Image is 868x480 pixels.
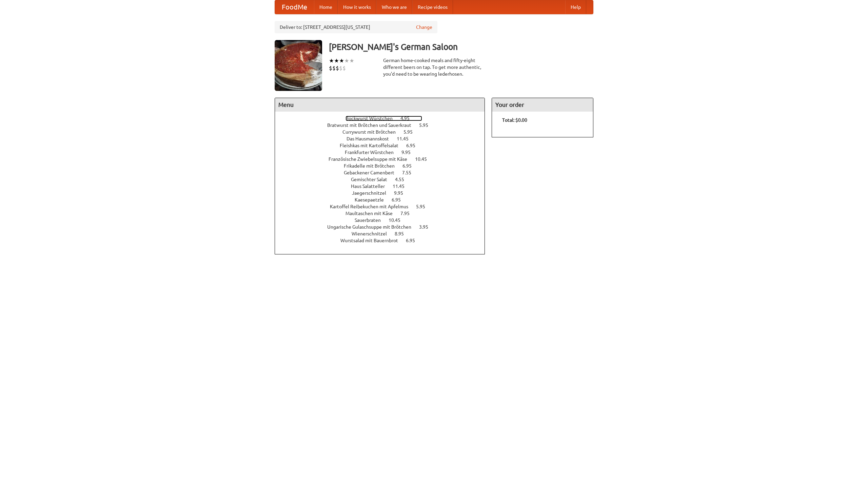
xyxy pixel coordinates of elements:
[406,238,422,243] span: 6.95
[492,98,593,112] h4: Your order
[403,129,419,135] span: 5.95
[347,136,396,141] span: Das Hausmannskost
[394,190,410,196] span: 9.95
[340,238,405,243] span: Wurstsalad mit Bauernbrot
[342,129,402,135] span: Currywurst mit Brötchen
[339,64,342,72] li: $
[352,231,394,236] span: Wienerschnitzel
[345,150,423,155] a: Frankfurter Würstchen 9.95
[336,64,339,72] li: $
[345,150,400,155] span: Frankfurter Würstchen
[346,116,422,121] a: Bockwurst Würstchen 4.95
[395,231,411,236] span: 8.95
[342,64,346,72] li: $
[393,184,411,189] span: 11.45
[275,98,485,112] h4: Menu
[402,163,418,169] span: 6.95
[351,184,392,189] span: Haus Salatteller
[340,238,428,243] a: Wurstsalad mit Bauernbrot 6.95
[327,224,441,230] a: Ungarische Gulaschsuppe mit Brötchen 3.95
[400,116,416,121] span: 4.95
[332,64,336,72] li: $
[329,64,332,72] li: $
[334,57,339,64] li: ★
[397,136,415,141] span: 11.45
[352,190,393,196] span: Jaegerschnitzel
[376,0,412,14] a: Who we are
[383,57,485,77] div: German home-cooked meals and fifty-eight different beers on tap. To get more authentic, you'd nee...
[342,129,425,135] a: Currywurst mit Brötchen 5.95
[329,40,593,54] h3: [PERSON_NAME]'s German Saloon
[330,204,438,209] a: Kartoffel Reibekuchen mit Apfelmus 5.95
[565,0,586,14] a: Help
[392,197,408,203] span: 6.95
[502,117,527,123] b: Total: $0.00
[352,231,416,236] a: Wienerschnitzel 8.95
[416,24,432,31] a: Change
[419,122,435,128] span: 5.95
[415,156,434,162] span: 10.45
[416,204,432,209] span: 5.95
[355,217,413,223] a: Sauerbraten 10.45
[340,143,428,148] a: Fleishkas mit Kartoffelsalat 6.95
[314,0,338,14] a: Home
[351,177,394,182] span: Gemischter Salat
[329,156,439,162] a: Französische Zwiebelsuppe mit Käse 10.45
[329,57,334,64] li: ★
[329,156,414,162] span: Französische Zwiebelsuppe mit Käse
[419,224,435,230] span: 3.95
[344,57,349,64] li: ★
[395,177,411,182] span: 4.55
[327,122,418,128] span: Bratwurst mit Brötchen und Sauerkraut
[340,143,405,148] span: Fleishkas mit Kartoffelsalat
[389,217,407,223] span: 10.45
[344,170,424,175] a: Gebackener Camenbert 7.55
[330,204,415,209] span: Kartoffel Reibekuchen mit Apfelmus
[352,190,416,196] a: Jaegerschnitzel 9.95
[347,136,421,141] a: Das Hausmannskost 11.45
[327,122,441,128] a: Bratwurst mit Brötchen und Sauerkraut 5.95
[344,170,401,175] span: Gebackener Camenbert
[412,0,453,14] a: Recipe videos
[400,211,416,216] span: 7.95
[355,217,388,223] span: Sauerbraten
[351,177,417,182] a: Gemischter Salat 4.55
[275,21,437,33] div: Deliver to: [STREET_ADDRESS][US_STATE]
[346,211,399,216] span: Maultaschen mit Käse
[401,150,417,155] span: 9.95
[349,57,354,64] li: ★
[344,163,424,169] a: Frikadelle mit Brötchen 6.95
[275,40,322,91] img: angular.jpg
[346,116,399,121] span: Bockwurst Würstchen
[355,197,391,203] span: Kaesepaetzle
[346,211,422,216] a: Maultaschen mit Käse 7.95
[344,163,401,169] span: Frikadelle mit Brötchen
[402,170,418,175] span: 7.55
[355,197,413,203] a: Kaesepaetzle 6.95
[406,143,422,148] span: 6.95
[351,184,417,189] a: Haus Salatteller 11.45
[338,0,376,14] a: How it works
[339,57,344,64] li: ★
[275,0,314,14] a: FoodMe
[327,224,418,230] span: Ungarische Gulaschsuppe mit Brötchen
